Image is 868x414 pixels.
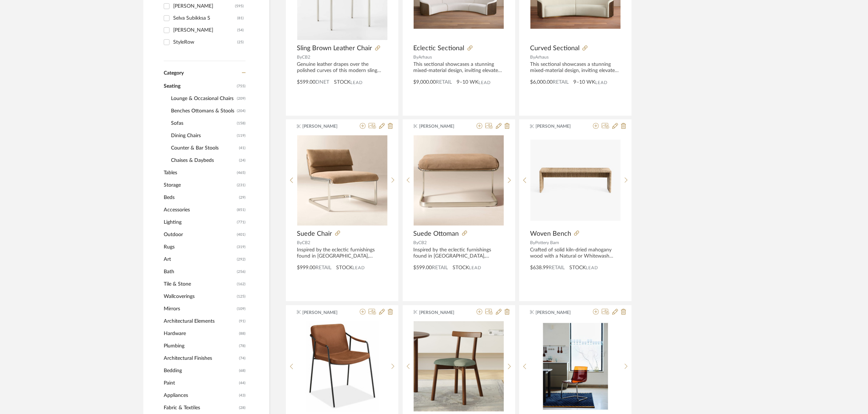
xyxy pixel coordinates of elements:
[297,61,387,74] div: Genuine leather drapes over the polished curves of this modern sling dining chair. Stainless stee...
[414,265,432,270] span: $599.00
[530,80,553,85] span: $6,000.00
[237,118,246,129] span: (158)
[414,247,504,259] div: Inspired by the eclectic furnishings found in [GEOGRAPHIC_DATA], [GEOGRAPHIC_DATA] and [GEOGRAPHI...
[297,230,332,238] span: Suede Chair
[419,123,465,130] span: [PERSON_NAME]
[173,24,237,36] div: [PERSON_NAME]
[237,80,246,92] span: (755)
[297,44,372,52] span: Sling Brown Leather Chair
[536,309,582,316] span: [PERSON_NAME]
[414,230,459,238] span: Suede Ottoman
[469,265,482,270] span: Lead
[237,291,246,302] span: (125)
[237,93,246,104] span: (209)
[535,55,549,59] span: Arhaus
[164,377,237,389] span: Paint
[530,140,621,221] img: Woven Bench
[297,240,302,245] span: By
[239,365,246,377] span: (68)
[530,61,621,74] div: This sectional showcases a stunning mixed-material design, inviting elevated style into your favo...
[239,315,246,327] span: (91)
[334,79,350,86] span: STOCK
[164,216,235,228] span: Lighting
[479,80,491,85] span: Lead
[164,352,237,365] span: Architectural Finishes
[414,44,465,52] span: Eclectic Sectional
[164,389,237,402] span: Appliances
[530,44,580,52] span: Curved Sectional
[171,142,237,154] span: Counter & Bar Stools
[419,55,432,59] span: Arhaus
[414,80,436,85] span: $9,000.00
[414,321,504,411] img: Minimalist Dining Chair
[303,123,349,130] span: [PERSON_NAME]
[164,179,235,191] span: Storage
[237,241,246,253] span: (319)
[306,321,379,412] img: Leather Dining Chair
[336,264,353,272] span: STOCK
[414,135,504,226] img: Suede Ottoman
[419,240,427,245] span: CB2
[237,216,246,228] span: (771)
[530,321,621,411] img: Transparent amber chair
[414,240,419,245] span: By
[573,79,595,86] span: 9–10 WK
[414,61,504,74] div: This sectional showcases a stunning mixed-material design, inviting elevated style into your favo...
[235,0,244,12] div: (595)
[171,105,235,117] span: Benches Ottomans & Stools
[237,278,246,290] span: (162)
[171,92,235,105] span: Lounge & Occasional Chairs
[164,70,184,76] span: Category
[173,12,237,24] div: Selva Subikksa S
[315,80,329,85] span: DNET
[530,230,571,238] span: Woven Bench
[553,80,569,85] span: Retail
[297,80,315,85] span: $599.00
[164,327,237,340] span: Hardware
[164,191,237,204] span: Beds
[432,265,448,270] span: Retail
[164,228,235,241] span: Outdoor
[164,278,235,290] span: Tile & Stone
[164,290,235,303] span: Wallcoverings
[315,265,331,270] span: Retail
[536,123,582,130] span: [PERSON_NAME]
[239,192,246,203] span: (29)
[171,130,235,142] span: Dining Chairs
[173,36,237,48] div: StyleRow
[237,36,244,48] div: (25)
[453,264,469,272] span: STOCK
[239,328,246,339] span: (88)
[237,24,244,36] div: (54)
[239,377,246,389] span: (44)
[535,240,559,245] span: Pottery Barn
[595,80,608,85] span: Lead
[530,265,549,270] span: $638.99
[419,309,465,316] span: [PERSON_NAME]
[164,241,235,253] span: Rugs
[353,265,365,270] span: Lead
[569,264,586,272] span: STOCK
[239,142,246,154] span: (41)
[164,340,237,352] span: Plumbing
[164,315,237,327] span: Architectural Elements
[586,265,598,270] span: Lead
[350,80,363,85] span: Lead
[414,55,419,59] span: By
[297,247,387,259] div: Inspired by the eclectic furnishings found in [GEOGRAPHIC_DATA], [GEOGRAPHIC_DATA] and [GEOGRAPHI...
[164,80,235,92] span: Seating
[237,12,244,24] div: (81)
[237,130,246,142] span: (119)
[302,240,310,245] span: CB2
[239,353,246,364] span: (74)
[237,179,246,191] span: (231)
[237,266,246,278] span: (256)
[530,240,535,245] span: By
[164,303,235,315] span: Mirrors
[237,105,246,117] span: (204)
[164,167,235,179] span: Tables
[457,79,479,86] span: 9–10 WK
[237,167,246,179] span: (465)
[164,204,235,216] span: Accessories
[171,154,237,167] span: Chaises & Daybeds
